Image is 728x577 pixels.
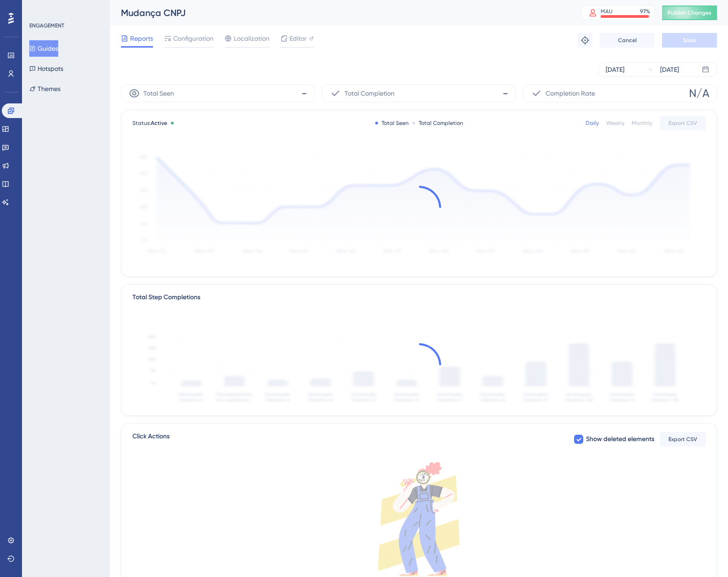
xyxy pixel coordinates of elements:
[301,86,307,101] span: -
[143,88,174,99] span: Total Seen
[618,37,637,44] span: Cancel
[662,5,717,20] button: Publish Changes
[151,120,167,126] span: Active
[606,64,624,75] div: [DATE]
[290,33,307,44] span: Editor
[375,119,409,127] div: Total Seen
[689,86,709,101] span: N/A
[660,432,706,447] button: Export CSV
[546,88,595,99] span: Completion Rate
[683,37,696,44] span: Save
[668,436,697,443] span: Export CSV
[662,33,717,48] button: Save
[668,9,712,16] span: Publish Changes
[503,86,508,101] span: -
[600,33,655,48] button: Cancel
[121,6,558,19] div: Mudança CNPJ
[660,116,706,130] button: Export CSV
[586,119,599,127] div: Daily
[130,33,153,44] span: Reports
[632,119,652,127] div: Monthly
[29,60,63,77] button: Hotspots
[132,119,167,127] span: Status:
[601,8,613,15] div: MAU
[345,88,394,99] span: Total Completion
[412,119,463,127] div: Total Completion
[606,119,624,127] div: Weekly
[29,40,58,57] button: Guides
[660,64,679,75] div: [DATE]
[173,33,213,44] span: Configuration
[640,8,650,15] div: 97 %
[234,33,269,44] span: Localization
[132,431,170,448] span: Click Actions
[132,292,200,303] div: Total Step Completions
[29,22,64,29] div: ENGAGEMENT
[29,81,60,97] button: Themes
[668,119,697,127] span: Export CSV
[586,434,654,445] span: Show deleted elements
